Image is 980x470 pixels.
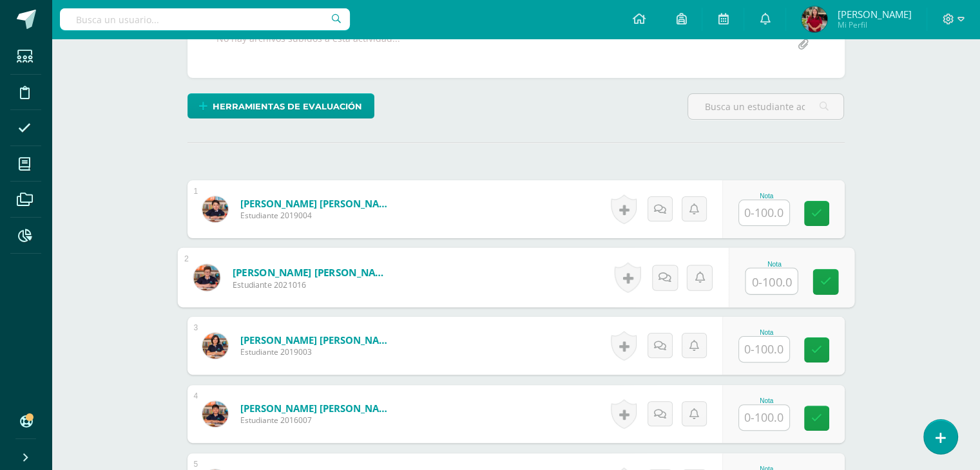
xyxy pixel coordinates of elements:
[739,337,789,362] input: 0-100.0
[187,93,374,118] a: Herramientas de evaluación
[745,268,797,294] input: 0-100.0
[738,397,795,404] div: Nota
[202,333,228,359] img: 4f50012d92464b3483a89e581858c2dc.png
[240,334,395,346] a: [PERSON_NAME] [PERSON_NAME]
[202,401,228,427] img: 60409fed9587a650131af54a156fac1c.png
[202,196,228,222] img: a581191a426275e72d3a4ed0139e6ac6.png
[738,329,795,336] div: Nota
[240,210,395,221] span: Estudiante 2019004
[738,193,795,200] div: Nota
[232,279,391,290] span: Estudiante 2021016
[837,8,911,21] span: [PERSON_NAME]
[240,197,395,210] a: [PERSON_NAME] [PERSON_NAME]
[193,264,220,290] img: b9c9176317ac63aa3de8b503664da585.png
[739,200,789,225] input: 0-100.0
[240,346,395,357] span: Estudiante 2019003
[802,6,827,32] img: db05960aaf6b1e545792e2ab8cc01445.png
[837,19,911,30] span: Mi Perfil
[240,415,395,426] span: Estudiante 2016007
[232,265,391,279] a: [PERSON_NAME] [PERSON_NAME]
[216,32,400,57] div: No hay archivos subidos a esta actividad...
[240,402,395,415] a: [PERSON_NAME] [PERSON_NAME]
[213,95,362,118] span: Herramientas de evaluación
[739,405,789,430] input: 0-100.0
[688,94,843,119] input: Busca un estudiante aquí...
[745,260,803,267] div: Nota
[60,8,350,30] input: Busca un usuario...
